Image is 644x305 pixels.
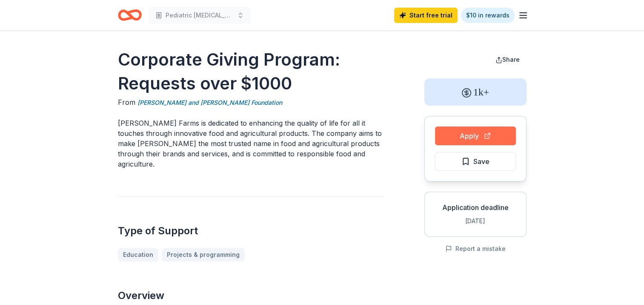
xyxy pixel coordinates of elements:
a: Education [118,248,158,262]
div: [DATE] [432,216,519,226]
a: Start free trial [394,8,458,23]
button: Report a mistake [445,244,506,254]
div: 1k+ [424,78,527,106]
button: Save [435,152,516,171]
a: Home [118,5,142,25]
button: Pediatric [MEDICAL_DATA] Research [149,7,251,24]
span: Share [502,56,520,63]
h2: Type of Support [118,224,384,238]
span: Pediatric [MEDICAL_DATA] Research [166,10,234,20]
a: [PERSON_NAME] and [PERSON_NAME] Foundation [137,98,282,108]
div: Application deadline [432,202,519,213]
h2: Overview [118,289,384,302]
a: $10 in rewards [461,8,515,23]
p: [PERSON_NAME] Farms is dedicated to enhancing the quality of life for all it touches through inno... [118,118,384,169]
h1: Corporate Giving Program: Requests over $1000 [118,48,384,95]
button: Apply [435,127,516,145]
a: Projects & programming [162,248,245,262]
div: From [118,97,384,108]
button: Share [489,51,527,68]
span: Save [473,156,489,167]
